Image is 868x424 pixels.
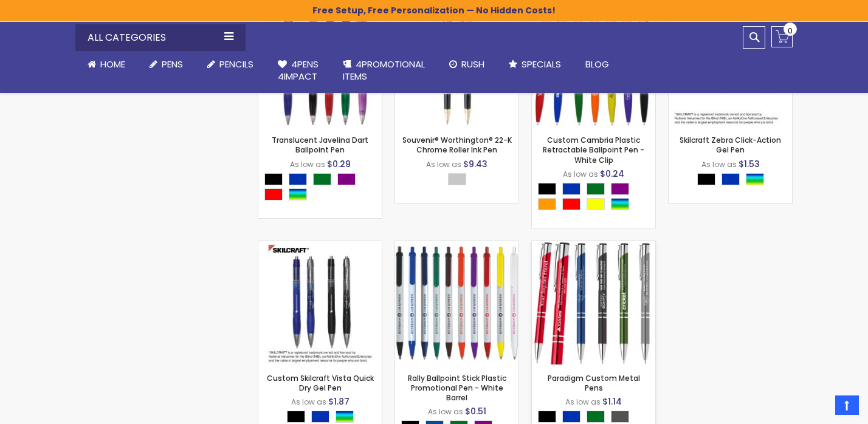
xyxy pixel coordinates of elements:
a: Pencils [195,51,266,78]
div: Black [264,173,283,185]
div: Select A Color [538,183,655,213]
div: Green [313,173,331,185]
span: Specials [522,58,561,70]
div: Green [587,183,605,195]
a: Rally Ballpoint Stick Plastic Promotional Pen - White Barrel [408,373,506,403]
span: As low as [290,159,325,169]
div: Assorted [336,411,354,423]
span: As low as [426,159,461,169]
a: Pens [137,51,195,78]
a: Rush [437,51,497,78]
div: Yellow [587,198,605,210]
a: Blog [573,51,621,78]
div: Select A Color [448,173,472,188]
a: Custom Skilcraft Vista Quick Dry Gel Pen [258,241,382,251]
span: As low as [428,406,463,417]
span: $1.53 [739,158,760,170]
div: All Categories [75,24,246,51]
span: As low as [291,397,326,407]
div: Red [264,188,283,200]
div: Orange [538,198,556,210]
div: Silver [448,173,466,185]
img: Rally Ballpoint Stick Plastic Promotional Pen - White Barrel [395,241,518,364]
a: Home [75,51,137,78]
div: Black [287,411,305,423]
div: Black [538,411,556,423]
div: Purple [337,173,356,185]
span: 4PROMOTIONAL ITEMS [343,58,425,83]
a: Custom Skilcraft Vista Quick Dry Gel Pen [267,373,374,393]
div: Blue [289,173,307,185]
span: Home [100,58,125,70]
div: Black [538,183,556,195]
div: Select A Color [697,173,770,188]
a: Paradigm Custom Metal Pens [548,373,640,393]
div: Blue [562,411,580,423]
div: Red [562,198,580,210]
span: Rush [461,58,484,70]
span: As low as [565,397,601,407]
a: Specials [497,51,573,78]
span: $0.29 [327,158,351,170]
span: Pencils [219,58,253,70]
span: Blog [585,58,609,70]
a: Custom Cambria Plastic Retractable Ballpoint Pen - White Clip [543,135,644,165]
span: $0.24 [600,168,624,180]
span: Pens [162,58,183,70]
a: 4PROMOTIONALITEMS [331,51,437,91]
span: As low as [701,159,737,169]
span: 4Pens 4impact [278,58,319,83]
div: Green [587,411,605,423]
a: Rally Ballpoint Stick Plastic Promotional Pen - White Barrel [395,241,518,251]
img: Custom Skilcraft Vista Quick Dry Gel Pen [258,241,382,364]
span: $0.51 [465,405,486,417]
a: 0 [771,26,793,47]
div: Black [697,173,715,185]
a: Souvenir® Worthington® 22-K Chrome Roller Ink Pen [402,135,512,155]
div: Blue [722,173,740,185]
div: Purple [611,183,629,195]
span: 0 [788,25,793,36]
span: $1.87 [328,395,350,408]
div: Assorted [289,188,307,200]
a: Translucent Javelina Dart Ballpoint Pen [272,135,368,155]
div: Select A Color [264,173,382,203]
div: Blue [311,411,329,423]
a: Paradigm Plus Custom Metal Pens [532,241,655,251]
div: Assorted [611,198,629,210]
img: Paradigm Plus Custom Metal Pens [532,241,655,364]
a: 4Pens4impact [266,51,331,91]
a: Skilcraft Zebra Click-Action Gel Pen [680,135,781,155]
div: Assorted [746,173,764,185]
span: $9.43 [463,158,487,170]
span: As low as [563,169,598,179]
div: Blue [562,183,580,195]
